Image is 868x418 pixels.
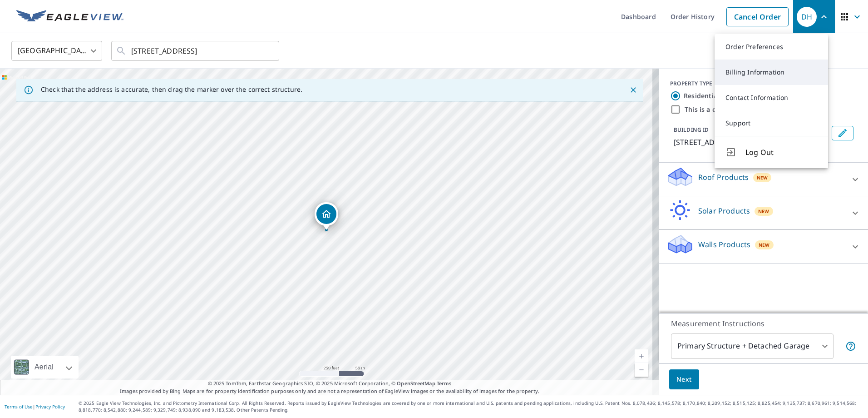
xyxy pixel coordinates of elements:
[745,147,817,158] span: Log Out
[437,380,452,387] a: Terms
[698,205,750,216] p: Solar Products
[79,400,863,413] p: © 2025 Eagle View Technologies, Inc. and Pictometry International Corp. All Rights Reserved. Repo...
[16,10,123,24] img: EV Logo
[715,85,828,110] a: Contact Information
[666,234,861,259] div: Walls ProductsNew
[397,380,435,387] a: OpenStreetMap
[674,137,828,148] p: [STREET_ADDRESS]
[315,202,338,230] div: Dropped pin, building 1, Residential property, 4725 Baccarrat Ct Joliet, IL 60431
[698,239,750,250] p: Walls Products
[5,403,33,410] a: Terms of Use
[758,208,769,215] span: New
[32,356,56,378] div: Aerial
[671,318,856,329] p: Measurement Instructions
[131,38,261,64] input: Search by address or latitude-longitude
[715,136,828,168] button: Log Out
[635,349,648,363] a: Current Level 17, Zoom In
[35,403,65,410] a: Privacy Policy
[11,356,79,378] div: Aerial
[832,126,853,140] button: Edit building 1
[698,172,749,183] p: Roof Products
[759,241,770,249] span: New
[671,333,833,359] div: Primary Structure + Detached Garage
[715,34,828,60] a: Order Preferences
[635,363,648,377] a: Current Level 17, Zoom Out
[797,7,817,27] div: DH
[11,38,102,64] div: [GEOGRAPHIC_DATA]
[757,174,768,181] span: New
[845,341,856,352] span: Your report will include the primary structure and a detached garage if one exists.
[41,85,302,94] p: Check that the address is accurate, then drag the marker over the correct structure.
[685,105,739,114] label: This is a complex
[5,404,65,409] p: |
[208,380,452,388] span: © 2025 TomTom, Earthstar Geographics SIO, © 2025 Microsoft Corporation, ©
[674,126,709,134] p: BUILDING ID
[669,369,699,390] button: Next
[670,80,857,88] div: PROPERTY TYPE
[666,200,861,226] div: Solar ProductsNew
[666,166,861,192] div: Roof ProductsNew
[676,374,692,385] span: Next
[715,110,828,136] a: Support
[627,84,639,96] button: Close
[726,7,789,26] a: Cancel Order
[715,60,828,85] a: Billing Information
[684,91,719,100] label: Residential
